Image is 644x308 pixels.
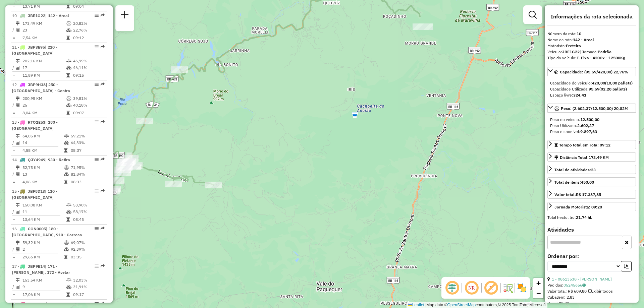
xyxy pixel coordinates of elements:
[101,227,105,231] em: Rota exportada
[577,31,581,36] strong: 10
[12,189,57,200] span: 15 -
[573,93,586,98] strong: 324,41
[12,254,15,260] td: =
[64,172,69,176] i: % de utilização da cubagem
[12,264,70,275] span: 17 -
[66,218,70,222] i: Tempo total em rota
[483,280,499,296] span: Exibir rótulo
[12,27,15,34] td: /
[408,303,424,307] a: Leaflet
[12,216,15,223] td: =
[16,141,20,145] i: Total de Atividades
[73,284,105,290] td: 31,91%
[70,246,104,253] td: 92,39%
[605,80,633,85] strong: (10,00 pallets)
[12,171,15,178] td: /
[22,58,66,64] td: 202,16 KM
[45,157,70,162] span: | 930 - Retiro
[12,45,57,56] span: 11 -
[12,13,69,18] span: 10 -
[22,246,64,253] td: 2
[12,284,15,290] td: /
[95,227,99,231] em: Opções
[536,279,541,287] span: +
[22,202,66,208] td: 150,08 KM
[562,49,580,54] strong: JBE1G22
[64,180,67,184] i: Tempo total em rota
[73,110,105,116] td: 09:07
[598,49,611,54] strong: Padrão
[22,254,64,260] td: 29,66 KM
[22,277,66,284] td: 153,54 KM
[16,203,20,207] i: Distância Total
[12,82,70,93] span: 12 -
[73,3,105,10] td: 09:04
[547,37,636,43] div: Nome da rota:
[64,134,69,138] i: % de utilização do peso
[444,280,460,296] span: Ocultar deslocamento
[70,239,104,246] td: 69,07%
[12,120,58,131] span: 13 -
[95,82,99,86] em: Opções
[464,280,480,296] span: Ocultar NR
[66,285,71,289] i: % de utilização da cubagem
[22,35,66,41] td: 7,54 KM
[547,152,636,162] a: Distância Total:173,49 KM
[16,172,20,176] i: Total de Atividades
[12,147,15,154] td: =
[550,123,633,129] div: Peso Utilizado:
[28,301,46,306] span: CON0003
[28,189,45,194] span: JBF8D13
[547,190,636,199] a: Valor total:R$ 17.387,85
[28,264,45,269] span: JBP9E14
[101,13,105,17] em: Rota exportada
[447,303,476,307] a: OpenStreetMap
[73,102,105,109] td: 40,18%
[64,241,69,245] i: % de utilização do peso
[22,164,64,171] td: 52,75 KM
[66,59,71,63] i: % de utilização do peso
[12,246,15,253] td: /
[12,179,15,185] td: =
[547,114,636,137] div: Peso: (2.602,37/12.500,00) 20,82%
[73,216,105,223] td: 08:45
[73,202,105,208] td: 53,90%
[576,215,592,220] strong: 21,74 hL
[64,148,67,152] i: Tempo total em rota
[73,208,105,215] td: 58,17%
[547,177,636,186] a: Total de itens:450,00
[573,37,594,42] strong: 142 - Areal
[28,13,45,18] span: JBE1G22
[591,167,596,172] strong: 23
[559,142,610,147] span: Tempo total em rota: 09:12
[70,147,104,154] td: 08:37
[554,155,609,161] div: Distância Total:
[22,291,66,298] td: 17,06 KM
[22,27,66,34] td: 23
[66,111,70,115] i: Tempo total em rota
[95,302,99,306] em: Opções
[599,86,627,91] strong: (02,28 pallets)
[536,289,541,297] span: −
[550,117,599,122] span: Peso do veículo:
[560,69,628,74] span: Capacidade: (95,59/420,00) 22,76%
[22,20,66,27] td: 173,49 KM
[28,82,46,87] span: JBP9H38
[547,43,636,49] div: Motorista:
[66,21,71,25] i: % de utilização do peso
[526,8,539,21] a: Exibir filtros
[22,102,66,109] td: 25
[28,157,45,162] span: QJY4949
[589,155,609,160] span: 173,49 KM
[12,157,70,162] span: 14 -
[12,208,15,215] td: /
[64,247,69,251] i: % de utilização da cubagem
[22,3,66,10] td: 13,71 KM
[550,80,633,86] div: Capacidade do veículo:
[22,64,66,71] td: 17
[547,67,636,76] a: Capacidade: (95,59/420,00) 22,76%
[22,216,66,223] td: 13,64 KM
[12,291,15,298] td: =
[547,202,636,211] a: Jornada Motorista: 09:20
[533,278,543,288] a: Zoom in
